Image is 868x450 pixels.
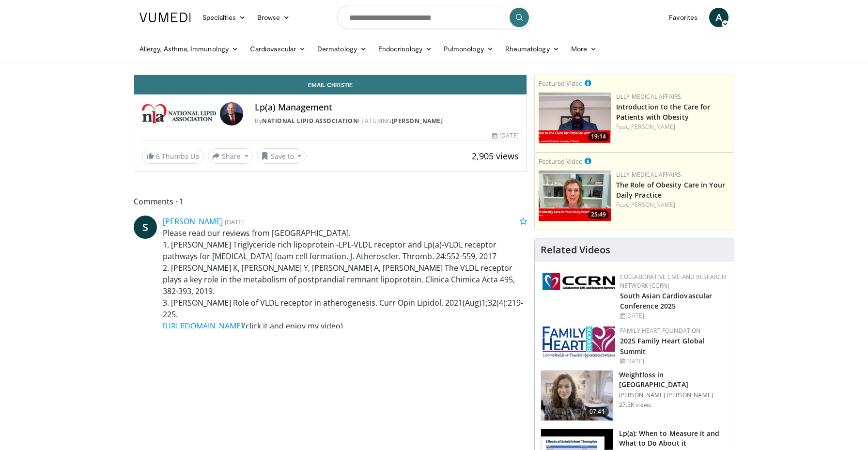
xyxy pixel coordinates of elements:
[541,371,613,421] img: 9983fed1-7565-45be-8934-aef1103ce6e2.150x105_q85_crop-smart_upscale.jpg
[619,429,728,448] h3: Lp(a): When to Measure it and What to Do About it
[586,407,609,417] span: 07:41
[499,39,565,59] a: Rheumatology
[616,171,682,179] a: Lilly Medical Affairs
[208,148,253,164] button: Share
[663,8,703,27] a: Favorites
[588,132,609,141] span: 19:14
[134,39,244,59] a: Allergy, Asthma, Immunology
[142,102,216,125] img: National Lipid Association
[619,391,728,399] p: [PERSON_NAME] [PERSON_NAME]
[565,39,603,59] a: More
[134,216,157,239] a: S
[372,39,438,59] a: Endocrinology
[541,370,728,421] a: 07:41 Weightloss in [GEOGRAPHIC_DATA] [PERSON_NAME] [PERSON_NAME] 27.5K views
[311,39,372,59] a: Dermatology
[616,93,682,101] a: Lilly Medical Affairs
[629,123,675,131] a: [PERSON_NAME]
[616,180,725,200] a: The Role of Obesity Care in Your Daily Practice
[139,13,191,22] img: VuMedi Logo
[539,171,611,221] img: e1208b6b-349f-4914-9dd7-f97803bdbf1d.png.150x105_q85_crop-smart_upscale.png
[134,75,527,94] a: Email Christie
[156,152,160,161] span: 6
[620,311,726,320] div: [DATE]
[255,117,518,125] div: By FEATURING
[619,370,728,389] h3: Weightloss in [GEOGRAPHIC_DATA]
[163,321,243,331] a: [URL][DOMAIN_NAME]
[163,216,223,227] a: [PERSON_NAME]
[542,326,615,358] img: 96363db5-6b1b-407f-974b-715268b29f70.jpeg.150x105_q85_autocrop_double_scale_upscale_version-0.2.jpg
[142,149,204,164] a: 6 Thumbs Up
[541,244,610,256] h4: Related Videos
[163,227,527,332] p: Please read our reviews from [GEOGRAPHIC_DATA]. 1. [PERSON_NAME] Triglyceride rich lipoprotein -L...
[251,8,296,27] a: Browse
[134,195,527,208] span: Comments 1
[244,39,311,59] a: Cardiovascular
[542,273,615,290] img: a04ee3ba-8487-4636-b0fb-5e8d268f3737.png.150x105_q85_autocrop_double_scale_upscale_version-0.2.png
[438,39,499,59] a: Pulmonology
[620,357,726,366] div: [DATE]
[709,8,728,27] a: A
[492,131,518,140] div: [DATE]
[616,201,730,209] div: Feat.
[620,273,726,290] a: Collaborative CME and Research Network (CCRN)
[257,148,306,164] button: Save to
[225,217,244,226] small: [DATE]
[337,6,531,29] input: Search topics, interventions
[539,93,611,143] a: 19:14
[588,210,609,219] span: 25:49
[616,123,730,131] div: Feat.
[539,157,583,166] small: Featured Video
[620,326,701,335] a: Family Heart Foundation
[620,291,713,310] a: South Asian Cardiovascular Conference 2025
[220,102,243,125] img: Avatar
[616,102,711,122] a: Introduction to the Care for Patients with Obesity
[392,117,443,125] a: [PERSON_NAME]
[255,102,518,113] h4: Lp(a) Management
[472,150,519,162] span: 2,905 views
[619,401,651,409] p: 27.5K views
[629,201,675,209] a: [PERSON_NAME]
[539,171,611,221] a: 25:49
[620,336,704,356] a: 2025 Family Heart Global Summit
[262,117,358,125] a: National Lipid Association
[197,8,251,27] a: Specialties
[539,93,611,143] img: acc2e291-ced4-4dd5-b17b-d06994da28f3.png.150x105_q85_crop-smart_upscale.png
[539,79,583,88] small: Featured Video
